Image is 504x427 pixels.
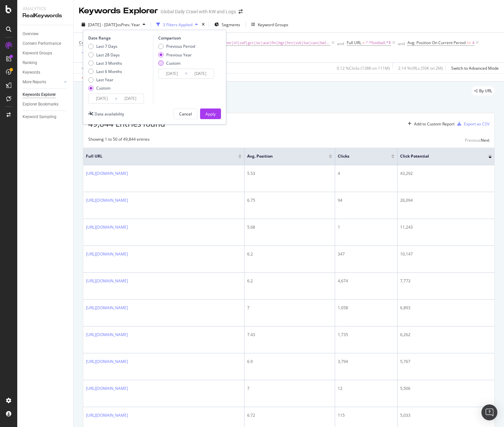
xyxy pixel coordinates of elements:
[96,52,120,58] div: Last 28 Days
[23,50,52,57] div: Keyword Groups
[86,251,128,257] a: [URL][DOMAIN_NAME]
[451,65,499,71] div: Switch to Advanced Mode
[95,111,124,117] div: Data availability
[23,59,69,66] a: Ranking
[166,43,195,49] div: Previous Period
[154,19,200,30] button: 3 Filters Applied
[158,35,216,41] div: Comparison
[23,101,58,108] div: Explorer Bookmarks
[86,386,128,391] a: [URL][DOMAIN_NAME]
[338,305,395,311] div: 1,058
[400,359,492,365] div: 5,767
[467,40,471,45] span: >=
[247,224,332,230] div: 5.68
[337,38,344,49] button: and
[400,386,492,391] div: 5,506
[247,171,332,177] div: 5.53
[96,69,122,74] div: Last 6 Months
[366,38,391,47] span: ^.*football.*$
[23,113,69,120] a: Keyword Sampling
[79,49,106,57] button: Add Filter
[158,60,195,66] div: Custom
[464,121,489,127] div: Export as CSV
[247,197,332,203] div: 6.75
[23,12,68,20] div: RealKeywords
[338,251,395,257] div: 347
[200,108,221,119] button: Apply
[86,224,128,230] a: [URL][DOMAIN_NAME]
[400,153,478,159] span: Click Potential
[249,19,291,30] button: Keyword Groups
[86,197,128,203] a: [URL][DOMAIN_NAME]
[338,332,395,338] div: 1,735
[23,79,46,86] div: More Reports
[247,153,319,159] span: Avg. Position
[414,121,455,127] div: Add to Custom Report
[465,137,481,143] div: Previous
[400,224,492,230] div: 11,243
[159,69,185,78] input: Start Date
[362,40,365,45] span: =
[23,5,68,12] div: Analytics
[338,171,395,177] div: 4
[337,65,390,71] div: 0.12 % Clicks ( 138K on 111M )
[337,41,344,46] div: and
[23,113,56,120] div: Keyword Sampling
[88,69,122,74] div: Last 6 Months
[398,65,443,71] div: 2.14 % URLs ( 50K on 2M )
[405,118,455,129] button: Add to Custom Report
[88,60,122,66] div: Last 3 Months
[449,63,499,73] button: Switch to Advanced Mode
[23,31,69,37] a: Overview
[88,43,122,49] div: Last 7 Days
[481,137,489,143] div: Next
[117,94,144,103] input: End Date
[407,40,466,45] span: Avg. Position On Current Period
[86,359,128,364] a: [URL][DOMAIN_NAME]
[23,79,62,86] a: More Reports
[79,40,94,45] span: Country
[96,43,117,49] div: Last 7 Days
[79,19,148,30] button: [DATE] - [DATE]vsPrev. Year
[23,50,69,57] a: Keyword Groups
[239,9,243,14] div: arrow-right-arrow-left
[89,94,115,103] input: Start Date
[179,111,192,117] div: Cancel
[23,31,38,37] div: Overview
[23,69,69,76] a: Keywords
[338,197,395,203] div: 94
[161,8,236,15] div: Global Daily Crawl with KW and Logs
[117,22,140,28] span: vs Prev. Year
[400,412,492,418] div: 5,033
[338,224,395,230] div: 1
[88,85,122,91] div: Custom
[174,108,197,119] button: Cancel
[23,91,56,98] div: Keywords Explorer
[88,77,122,83] div: Last Year
[247,332,332,338] div: 7.43
[400,278,492,284] div: 7,773
[247,305,332,311] div: 7
[205,111,216,117] div: Apply
[400,251,492,257] div: 10,147
[247,251,332,257] div: 6.2
[23,40,61,47] div: Content Performance
[400,305,492,311] div: 6,893
[166,52,192,58] div: Previous Year
[481,136,489,144] button: Next
[86,153,228,159] span: Full URL
[247,386,332,391] div: 7
[347,40,361,45] span: Full URL
[79,5,158,17] div: Keywords Explorer
[338,359,395,365] div: 3,794
[88,22,117,28] span: [DATE] - [DATE]
[465,136,481,144] button: Previous
[400,171,492,177] div: 43,292
[86,332,128,337] a: [URL][DOMAIN_NAME]
[23,59,37,66] div: Ranking
[23,91,69,98] a: Keywords Explorer
[23,69,40,76] div: Keywords
[479,89,492,93] span: By URL
[398,41,405,46] div: and
[158,43,195,49] div: Previous Period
